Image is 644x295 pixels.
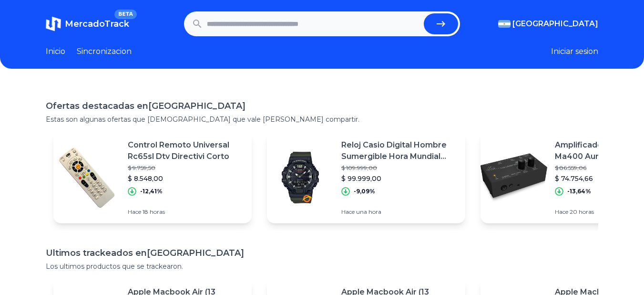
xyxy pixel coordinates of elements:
p: Reloj Casio Digital Hombre Sumergible Hora Mundial Hdc-700 [341,139,458,162]
p: $ 99.999,00 [341,174,458,183]
p: $ 8.548,00 [128,174,244,183]
a: Inicio [46,46,65,57]
img: Argentina [498,20,511,28]
a: Featured imageControl Remoto Universal Rc65sl Dtv Directivi Corto$ 9.759,50$ 8.548,00-12,41%Hace ... [53,132,252,223]
a: MercadoTrackBETA [46,16,129,32]
p: Hace 18 horas [128,208,244,216]
span: [GEOGRAPHIC_DATA] [512,18,598,30]
p: Los ultimos productos que se trackearon. [46,262,598,271]
img: MercadoTrack [46,16,61,32]
p: -13,64% [567,188,591,195]
button: Iniciar sesion [551,46,598,57]
img: Featured image [267,144,334,211]
p: Control Remoto Universal Rc65sl Dtv Directivi Corto [128,139,244,162]
h1: Ofertas destacadas en [GEOGRAPHIC_DATA] [46,99,598,113]
h1: Ultimos trackeados en [GEOGRAPHIC_DATA] [46,246,598,260]
a: Featured imageReloj Casio Digital Hombre Sumergible Hora Mundial Hdc-700$ 109.999,00$ 99.999,00-9... [267,132,465,223]
a: Sincronizacion [77,46,132,57]
img: Featured image [480,144,547,211]
p: $ 109.999,00 [341,164,458,172]
p: $ 9.759,50 [128,164,244,172]
p: Hace una hora [341,208,458,216]
span: BETA [114,10,137,19]
span: MercadoTrack [65,19,129,29]
img: Featured image [53,144,120,211]
p: Estas son algunas ofertas que [DEMOGRAPHIC_DATA] que vale [PERSON_NAME] compartir. [46,115,598,124]
button: [GEOGRAPHIC_DATA] [498,18,598,30]
p: -9,09% [354,188,375,195]
p: -12,41% [140,188,163,195]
